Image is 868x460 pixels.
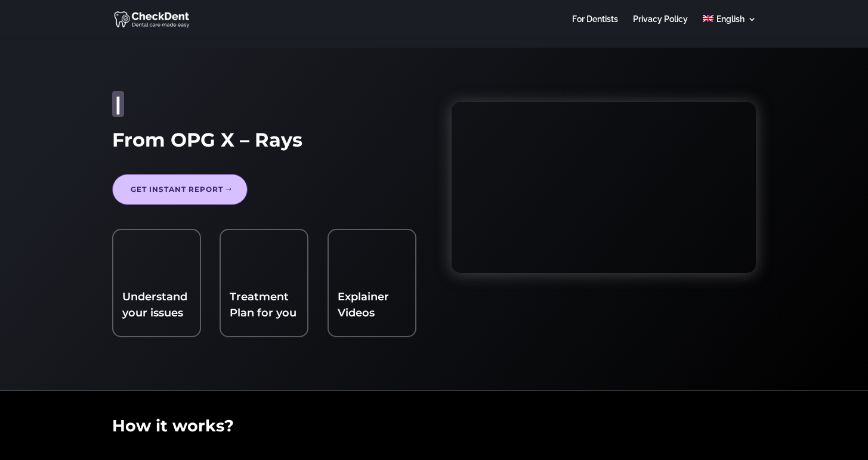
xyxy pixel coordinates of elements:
[716,14,745,24] span: English
[112,416,234,436] span: How it works?
[703,15,756,38] a: English
[112,129,416,157] h1: From OPG X – Rays
[115,92,121,116] span: |
[452,102,756,273] iframe: How to Upload Your X-Ray & Get Instant Second Opnion
[572,15,618,38] a: For Dentists
[338,290,389,319] a: Explainer Videos
[122,290,187,319] span: Understand your issues
[633,15,688,38] a: Privacy Policy
[230,290,296,319] a: Treatment Plan for you
[114,10,191,29] img: CheckDent
[112,174,248,205] a: Get Instant report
